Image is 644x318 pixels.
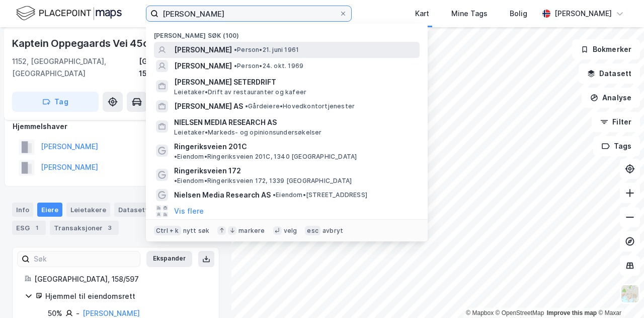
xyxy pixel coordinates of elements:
div: [GEOGRAPHIC_DATA], 158/597 [139,55,219,80]
div: nytt søk [183,227,210,235]
button: Ekspander [146,251,192,267]
span: • [234,46,237,53]
div: Mine Tags [451,8,488,20]
button: Tags [593,136,640,156]
img: logo.f888ab2527a4732fd821a326f86c7f29.svg [16,5,122,22]
a: Improve this map [547,309,597,316]
span: Gårdeiere • Hovedkontortjenester [245,102,355,110]
div: [PERSON_NAME] [554,8,612,20]
button: Datasett [579,63,640,84]
div: markere [238,227,265,235]
span: [PERSON_NAME] [174,60,232,72]
div: esc [305,226,320,236]
span: • [234,62,237,70]
div: Eiere [37,203,62,217]
div: velg [284,227,297,235]
span: Person • 21. juni 1961 [234,46,299,54]
div: Leietakere [66,203,110,217]
div: Ctrl + k [154,226,181,236]
div: Datasett [114,203,152,217]
span: [PERSON_NAME] AS [174,100,243,112]
span: Ringeriksveien 172 [174,165,241,177]
span: Leietaker • Drift av restauranter og kafeer [174,88,306,96]
a: Mapbox [466,309,494,316]
div: 1 [32,223,42,233]
span: • [273,191,276,199]
iframe: Chat Widget [594,270,644,318]
div: [GEOGRAPHIC_DATA], 158/597 [34,273,207,285]
span: Person • 24. okt. 1969 [234,62,303,70]
span: • [245,102,248,110]
span: Eiendom • [STREET_ADDRESS] [273,191,367,199]
div: 3 [105,223,115,233]
div: 1152, [GEOGRAPHIC_DATA], [GEOGRAPHIC_DATA] [12,55,139,80]
span: Leietaker • Markeds- og opinionsundersøkelser [174,129,322,137]
span: • [174,177,177,184]
div: Info [12,203,33,217]
span: • [174,153,177,160]
div: Hjemmel til eiendomsrett [45,290,207,302]
div: ESG [12,221,46,235]
div: Bolig [510,8,527,20]
div: Kart [415,8,429,20]
span: Ringeriksveien 201C [174,141,247,153]
span: Eiendom • Ringeriksveien 172, 1339 [GEOGRAPHIC_DATA] [174,177,352,185]
div: Transaksjoner [50,221,119,235]
span: [PERSON_NAME] [174,44,232,56]
span: Nielsen Media Research AS [174,189,271,201]
button: Vis flere [174,205,204,217]
button: Bokmerker [572,39,640,59]
span: [PERSON_NAME] SETERDRIFT [174,76,416,88]
span: NIELSEN MEDIA RESEARCH AS [174,116,416,129]
div: [PERSON_NAME] søk (100) [146,24,428,42]
div: Kaptein Oppegaards Vei 45c [12,35,151,51]
button: Filter [592,112,640,132]
input: Søk [30,251,140,267]
button: Analyse [582,88,640,108]
a: [PERSON_NAME] [83,309,140,317]
a: OpenStreetMap [496,309,544,316]
div: Hjemmelshaver [13,120,219,133]
span: Eiendom • Ringeriksveien 201C, 1340 [GEOGRAPHIC_DATA] [174,153,357,161]
button: Tag [12,92,99,112]
input: Søk på adresse, matrikkel, gårdeiere, leietakere eller personer [158,6,339,21]
div: avbryt [323,227,343,235]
